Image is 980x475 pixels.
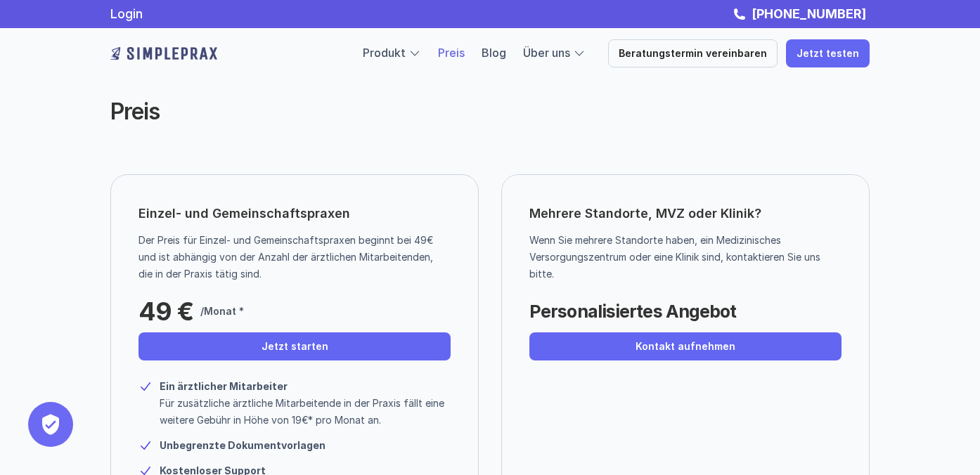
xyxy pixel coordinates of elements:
p: Für zusätzliche ärztliche Mitarbeitende in der Praxis fällt eine weitere Gebühr in Höhe von 19€* ... [160,395,451,429]
a: Kontakt aufnehmen [529,332,842,360]
p: Mehrere Standorte, MVZ oder Klinik? [529,202,842,225]
p: Personalisiertes Angebot [529,297,736,325]
p: Jetzt starten [262,341,328,353]
strong: Ein ärztlicher Mitarbeiter [160,380,288,392]
a: Blog [482,46,506,60]
p: Beratungstermin vereinbaren [619,48,767,60]
p: Jetzt testen [797,48,859,60]
a: Preis [438,46,465,60]
a: Jetzt starten [138,332,451,360]
a: Beratungstermin vereinbaren [608,39,778,67]
strong: [PHONE_NUMBER] [752,6,866,21]
p: 49 € [138,297,193,325]
a: [PHONE_NUMBER] [748,6,870,21]
p: Wenn Sie mehrere Standorte haben, ein Medizinisches Versorgungszentrum oder eine Klinik sind, kon... [529,232,831,282]
a: Jetzt testen [786,39,870,67]
p: /Monat * [200,303,244,320]
p: Kontakt aufnehmen [636,341,735,353]
a: Produkt [363,46,406,60]
a: Login [110,6,143,21]
strong: Unbegrenzte Dokumentvorlagen [160,439,325,451]
h2: Preis [110,98,638,125]
p: Der Preis für Einzel- und Gemeinschaftspraxen beginnt bei 49€ und ist abhängig von der Anzahl der... [138,232,440,282]
a: Über uns [523,46,570,60]
p: Einzel- und Gemeinschaftspraxen [138,202,350,225]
